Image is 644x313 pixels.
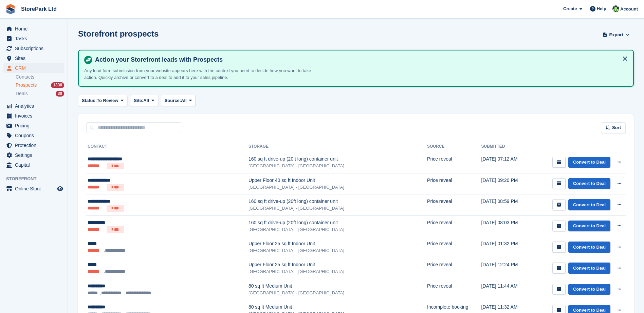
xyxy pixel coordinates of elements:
[15,150,56,160] span: Settings
[597,5,606,12] span: Help
[18,3,59,15] a: StorePark Ltd
[15,160,56,170] span: Capital
[15,24,56,34] span: Home
[427,279,481,300] td: Price reveal
[56,91,64,97] div: 30
[249,141,427,152] th: Storage
[481,237,530,258] td: [DATE] 01:32 PM
[427,141,481,152] th: Source
[161,95,196,106] button: Source: All
[249,177,427,184] div: Upper Floor 40 sq ft Indoor Unit
[3,34,64,43] a: menu
[249,268,427,275] div: [GEOGRAPHIC_DATA] - [GEOGRAPHIC_DATA]
[568,284,610,295] a: Convert to Deal
[143,97,149,104] span: All
[86,141,249,152] th: Contact
[165,97,181,104] span: Source:
[249,205,427,212] div: [GEOGRAPHIC_DATA] - [GEOGRAPHIC_DATA]
[249,184,427,191] div: [GEOGRAPHIC_DATA] - [GEOGRAPHIC_DATA]
[249,240,427,247] div: Upper Floor 25 sq ft Indoor Unit
[249,290,427,296] div: [GEOGRAPHIC_DATA] - [GEOGRAPHIC_DATA]
[3,150,64,160] a: menu
[5,4,16,14] img: stora-icon-8386f47178a22dfd0bd8f6a31ec36ba5ce8667c1dd55bd0f319d3a0aa187defe.svg
[481,279,530,300] td: [DATE] 11:44 AM
[3,111,64,121] a: menu
[134,97,143,104] span: Site:
[249,226,427,233] div: [GEOGRAPHIC_DATA] - [GEOGRAPHIC_DATA]
[481,215,530,237] td: [DATE] 08:03 PM
[249,304,427,311] div: 80 sq ft Medium Unit
[481,141,530,152] th: Submitted
[568,157,610,168] a: Convert to Deal
[568,178,610,189] a: Convert to Deal
[249,155,427,163] div: 160 sq ft drive-up (20ft long) container unit
[481,258,530,279] td: [DATE] 12:24 PM
[16,90,28,97] span: Deals
[609,32,623,38] span: Export
[563,5,577,12] span: Create
[3,101,64,111] a: menu
[15,131,56,140] span: Coupons
[15,184,56,193] span: Online Store
[16,82,64,89] a: Prospects 1336
[15,54,56,63] span: Sites
[82,97,97,104] span: Status:
[6,175,68,182] span: Storefront
[78,29,159,38] h1: Storefront prospects
[3,141,64,150] a: menu
[427,237,481,258] td: Price reveal
[15,111,56,121] span: Invoices
[15,63,56,73] span: CRM
[3,160,64,170] a: menu
[3,121,64,130] a: menu
[3,184,64,193] a: menu
[427,215,481,237] td: Price reveal
[84,67,322,81] p: Any lead form submission from your website appears here with the context you need to decide how y...
[481,152,530,173] td: [DATE] 07:12 AM
[568,199,610,210] a: Convert to Deal
[568,242,610,253] a: Convert to Deal
[15,101,56,111] span: Analytics
[92,56,628,64] h4: Action your Storefront leads with Prospects
[427,173,481,194] td: Price reveal
[51,82,64,88] div: 1336
[481,173,530,194] td: [DATE] 09:20 PM
[427,152,481,173] td: Price reveal
[249,219,427,226] div: 160 sq ft drive-up (20ft long) container unit
[130,95,158,106] button: Site: All
[568,221,610,232] a: Convert to Deal
[15,121,56,130] span: Pricing
[97,97,118,104] span: To Review
[3,131,64,140] a: menu
[15,44,56,53] span: Subscriptions
[3,44,64,53] a: menu
[16,90,64,97] a: Deals 30
[249,198,427,205] div: 160 sq ft drive-up (20ft long) container unit
[15,141,56,150] span: Protection
[481,194,530,216] td: [DATE] 08:59 PM
[3,24,64,34] a: menu
[78,95,127,106] button: Status: To Review
[16,82,37,88] span: Prospects
[56,185,64,193] a: Preview store
[16,74,64,80] a: Contacts
[612,124,621,131] span: Sort
[249,283,427,290] div: 80 sq ft Medium Unit
[612,5,619,12] img: Ryan Mulcahy
[427,194,481,216] td: Price reveal
[3,54,64,63] a: menu
[249,163,427,169] div: [GEOGRAPHIC_DATA] - [GEOGRAPHIC_DATA]
[15,34,56,43] span: Tasks
[3,63,64,73] a: menu
[427,258,481,279] td: Price reveal
[620,6,638,13] span: Account
[249,247,427,254] div: [GEOGRAPHIC_DATA] - [GEOGRAPHIC_DATA]
[181,97,187,104] span: All
[568,263,610,274] a: Convert to Deal
[249,261,427,268] div: Upper Floor 25 sq ft Indoor Unit
[601,29,631,40] button: Export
